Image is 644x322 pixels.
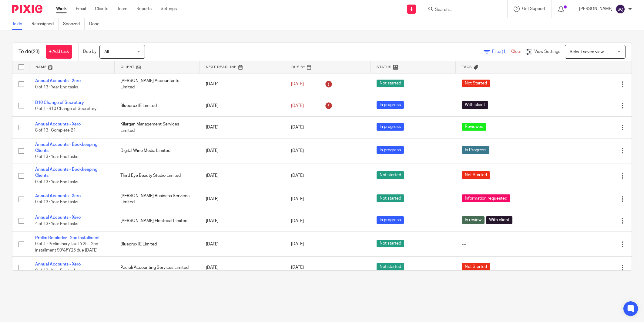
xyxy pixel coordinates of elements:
td: [PERSON_NAME] Business Services Limited [114,188,200,210]
span: Not Started [462,80,490,87]
span: 0 of 1 · Preliminary Tax FY25 - 2nd installment 90%FY25 due [DATE] [35,242,98,253]
span: With client [486,216,512,224]
a: Prelim Reminder - 2nd Installment [35,236,100,240]
span: 0 of 13 · Year End tasks [35,85,78,89]
span: [DATE] [291,197,304,201]
span: View Settings [534,50,560,54]
a: Annual Accounts - Xero [35,122,81,126]
a: Annual Accounts - Xero [35,79,81,83]
td: Bluecrux IE Limited [114,95,200,116]
h1: To do [18,49,40,55]
span: 0 of 13 · Year End tasks [35,180,78,184]
span: In progress [377,101,404,109]
td: Pacioli Accounting Services Limited [114,257,200,278]
span: Reviewed [462,123,486,131]
a: To do [12,18,27,30]
td: [DATE] [200,232,285,257]
span: Not started [377,240,404,247]
span: In Progress [462,146,489,154]
a: Annual Accounts - Xero [35,215,81,220]
span: In progress [377,146,404,154]
span: Not Started [462,263,490,271]
td: [DATE] [200,210,285,231]
a: Clients [95,6,108,12]
span: All [104,50,109,54]
img: Pixie [12,5,42,13]
a: Reports [136,6,152,12]
td: Third Eye Beauty Studio Limited [114,163,200,188]
td: [PERSON_NAME] Electrical Limited [114,210,200,231]
td: Digital Wine Media Limited [114,138,200,163]
span: Not started [377,194,404,202]
a: Annual Accounts - Bookkeeping Clients [35,167,97,178]
input: Search [434,7,489,13]
a: Annual Accounts - Bookkeeping Clients [35,142,97,153]
a: Annual Accounts - Xero [35,194,81,198]
a: Snoozed [63,18,85,30]
a: Done [89,18,104,30]
span: With client [462,101,488,109]
span: 0 of 13 · Year End tasks [35,155,78,159]
a: Settings [161,6,177,12]
span: [DATE] [291,174,304,178]
a: B10 Change of Secretary [35,101,84,105]
a: Team [117,6,127,12]
td: [DATE] [200,117,285,138]
span: In review [462,216,485,224]
span: 8 of 13 · Complete B1 [35,128,76,133]
span: [DATE] [291,242,304,246]
a: Reassigned [32,18,59,30]
p: [PERSON_NAME] [579,6,612,12]
td: Bluecrux IE Limited [114,232,200,257]
p: Due by [83,49,96,55]
span: [DATE] [291,265,304,270]
td: [DATE] [200,138,285,163]
span: 0 of 13 · Year End tasks [35,269,78,273]
span: Get Support [522,7,545,11]
span: Not started [377,263,404,271]
td: [DATE] [200,95,285,116]
a: Clear [511,50,521,54]
span: Not started [377,80,404,87]
td: Kilargan Management Services Limited [114,117,200,138]
td: [PERSON_NAME] Accountants Limited [114,73,200,95]
span: Information requested [462,194,510,202]
a: + Add task [46,45,72,59]
span: (23) [31,49,40,54]
span: Not started [377,171,404,179]
span: Tags [462,65,472,69]
span: [DATE] [291,104,304,108]
span: 0 of 13 · Year End tasks [35,200,78,204]
img: svg%3E [615,4,625,14]
span: 0 of 1 · B10 Change of Secretary [35,107,96,111]
span: In progress [377,216,404,224]
div: --- [462,241,540,247]
span: In progress [377,123,404,131]
span: Filter [492,50,511,54]
span: 4 of 13 · Year End tasks [35,222,78,226]
span: [DATE] [291,219,304,223]
span: (1) [502,50,507,54]
a: Annual Accounts - Xero [35,262,81,266]
span: [DATE] [291,82,304,86]
td: [DATE] [200,188,285,210]
td: [DATE] [200,163,285,188]
span: Select saved view [570,50,604,54]
td: [DATE] [200,257,285,278]
span: [DATE] [291,125,304,129]
a: Work [56,6,67,12]
span: Not Started [462,171,490,179]
span: [DATE] [291,149,304,153]
td: [DATE] [200,73,285,95]
a: Email [76,6,86,12]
